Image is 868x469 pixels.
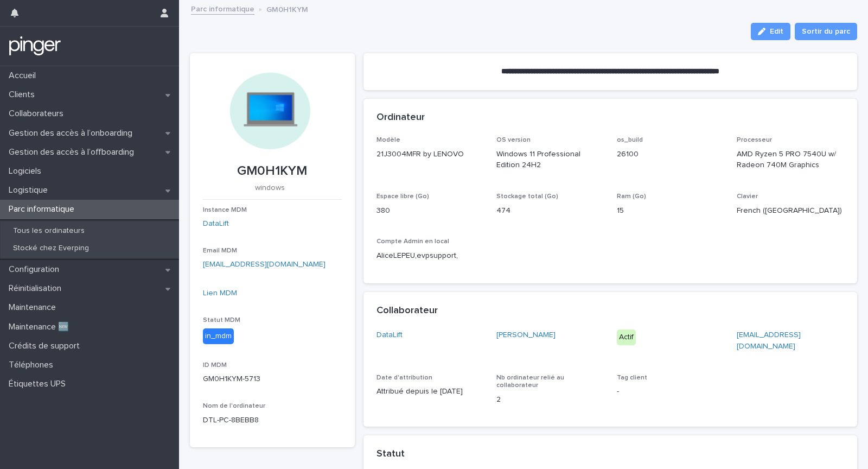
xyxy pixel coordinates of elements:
[203,317,240,324] span: Statut MDM
[737,193,758,200] span: Clavier
[496,329,556,341] a: [PERSON_NAME]
[617,329,636,345] div: Actif
[4,226,93,236] p: Tous les ordinateurs
[376,329,403,341] a: DataLift
[496,205,604,217] p: 474
[4,128,141,138] p: Gestion des accès à l’onboarding
[376,137,400,143] span: Modèle
[203,248,237,254] span: Email MDM
[203,183,337,193] p: windows
[795,23,857,40] button: Sortir du parc
[203,362,227,369] span: ID MDM
[376,305,438,317] h2: Collaborateur
[4,109,72,119] p: Collaborateurs
[617,386,724,397] p: -
[737,137,772,143] span: Processeur
[203,403,265,409] span: Nom de l'ordinateur
[376,448,405,460] h2: Statut
[496,193,558,200] span: Stockage total (Go)
[737,205,844,217] p: French ([GEOGRAPHIC_DATA])
[617,137,643,143] span: os_build
[203,289,237,297] a: Lien MDM
[737,149,844,172] p: AMD Ryzen 5 PRO 7540U w/ Radeon 740M Graphics
[617,205,724,217] p: 15
[4,244,98,253] p: Stocké chez Everping
[751,23,790,40] button: Edit
[4,379,74,389] p: Étiquettes UPS
[376,149,484,160] p: 21J3004MFR by LENOVO
[737,331,801,350] a: [EMAIL_ADDRESS][DOMAIN_NAME]
[376,386,484,397] p: Attribué depuis le [DATE]
[376,112,425,124] h2: Ordinateur
[617,193,646,200] span: Ram (Go)
[4,283,70,294] p: Réinitialisation
[496,375,564,389] span: Nb ordinateur relié au collaborateur
[203,163,342,179] p: GM0H1KYM
[9,35,61,57] img: mTgBEunGTSyRkCgitkcU
[4,360,62,370] p: Téléphones
[203,373,342,385] p: GM0H1KYM-5713
[496,394,604,405] p: 2
[203,328,234,344] div: in_mdm
[266,3,308,15] p: GM0H1KYM
[4,322,78,332] p: Maintenance 🆕
[203,415,342,426] p: DTL-PC-8BEBB8
[4,166,50,176] p: Logiciels
[4,302,65,313] p: Maintenance
[191,2,254,15] a: Parc informatique
[496,149,604,172] p: Windows 11 Professional Edition 24H2
[496,137,531,143] span: OS version
[770,28,783,35] span: Edit
[376,205,484,217] p: 380
[4,147,143,157] p: Gestion des accès à l’offboarding
[376,193,429,200] span: Espace libre (Go)
[376,250,484,262] p: AliceLEPEU,evpsupport,
[203,261,325,268] a: [EMAIL_ADDRESS][DOMAIN_NAME]
[4,90,43,100] p: Clients
[376,238,449,245] span: Compte Admin en local
[203,218,229,230] a: DataLift
[4,264,68,275] p: Configuration
[4,185,56,195] p: Logistique
[617,149,724,160] p: 26100
[4,204,83,214] p: Parc informatique
[4,71,44,81] p: Accueil
[203,207,247,213] span: Instance MDM
[802,26,850,37] span: Sortir du parc
[617,375,647,381] span: Tag client
[376,375,432,381] span: Date d'attribution
[4,341,88,351] p: Crédits de support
